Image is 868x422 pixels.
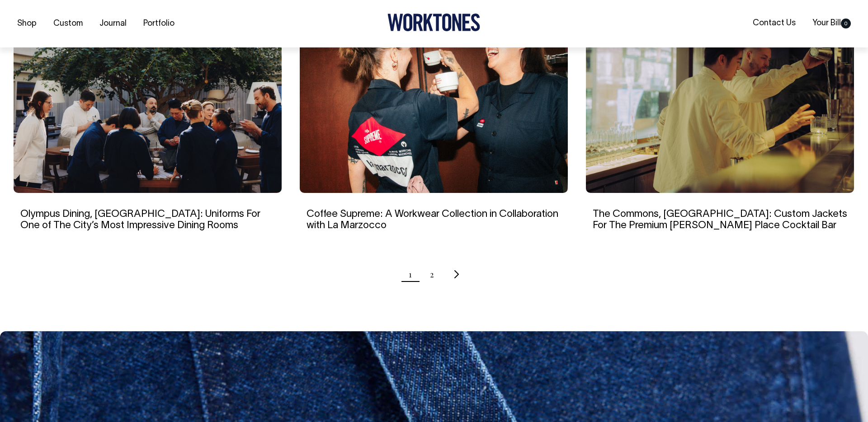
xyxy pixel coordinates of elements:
img: The Commons, Sydney: Custom Jackets For The Premium Martin Place Cocktail Bar [586,12,854,193]
a: Your Bill0 [809,16,854,31]
a: Portfolio [140,16,178,31]
a: Coffee Supreme: A Workwear Collection in Collaboration with La Marzocco [307,210,558,230]
a: Contact Us [749,16,799,31]
a: Custom [50,16,86,31]
a: Journal [96,16,130,31]
img: Coffee Supreme: A Workwear Collection in Collaboration with La Marzocco [300,12,568,193]
a: Next page [452,263,459,286]
a: Shop [14,16,40,31]
a: The Commons, [GEOGRAPHIC_DATA]: Custom Jackets For The Premium [PERSON_NAME] Place Cocktail Bar [593,210,847,230]
nav: Pagination [14,263,854,286]
span: 0 [841,19,851,28]
img: Olympus Dining, Sydney: Uniforms For One of The City’s Most Impressive Dining Rooms [14,12,282,193]
a: Page 2 [430,263,434,286]
span: Page 1 [409,263,412,286]
a: Olympus Dining, [GEOGRAPHIC_DATA]: Uniforms For One of The City’s Most Impressive Dining Rooms [20,210,260,230]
